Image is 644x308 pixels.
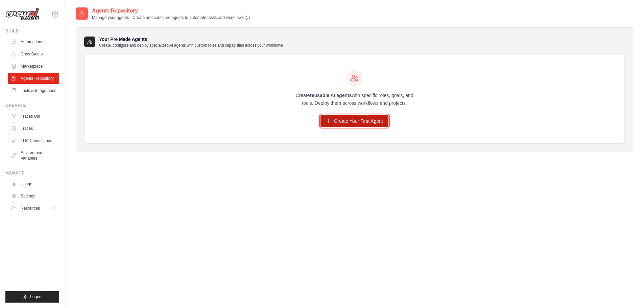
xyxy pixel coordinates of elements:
div: Operate [5,103,59,108]
a: LLM Connections [8,135,59,146]
a: Create Your First Agent [320,115,388,127]
a: Traces [8,123,59,134]
h3: Your Pre Made Agents [99,36,283,48]
a: Usage [8,179,59,189]
p: Create with specific roles, goals, and tools. Deploy them across workflows and projects. [290,92,420,107]
img: Logo [5,8,39,21]
p: Create, configure and deploy specialized AI agents with custom roles and capabilities across your... [99,43,283,48]
span: Resources [21,206,40,211]
a: Settings [8,191,59,202]
a: Tools & Integrations [8,85,59,96]
div: Manage [5,170,59,176]
a: Environment Variables [8,147,59,164]
a: Crew Studio [8,49,59,60]
strong: reusable AI agents [310,93,352,98]
a: Traces Old [8,111,59,122]
p: Manage your agents - Create and configure agents to automate tasks and workflows [92,15,251,21]
button: Resources [8,203,59,214]
a: Automations [8,37,59,47]
h2: Agents Repository [92,7,251,15]
a: Marketplace [8,61,59,72]
button: Logout [5,291,59,303]
span: Logout [30,294,43,300]
a: Agents Repository [8,73,59,84]
div: Build [5,28,59,34]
